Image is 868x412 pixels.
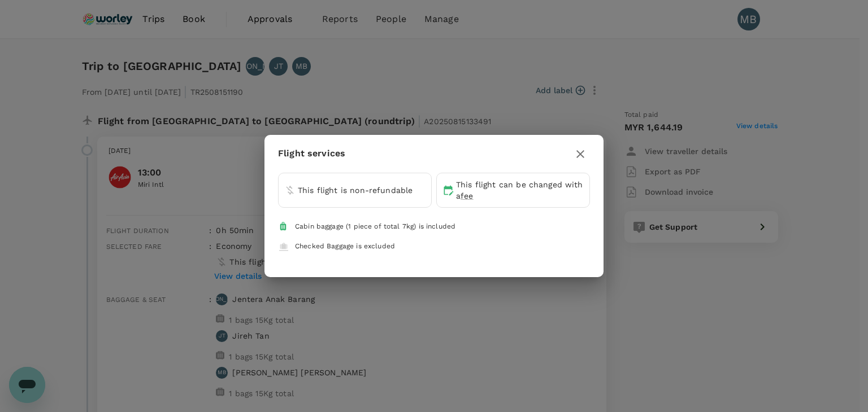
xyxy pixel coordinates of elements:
p: Flight services [278,147,345,160]
div: Cabin baggage (1 piece of total 7kg) is included [295,221,455,233]
div: Checked Baggage is excluded [295,241,395,252]
span: fee [461,191,473,200]
p: This flight is non-refundable [298,185,413,196]
p: This flight can be changed with a [456,179,584,201]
